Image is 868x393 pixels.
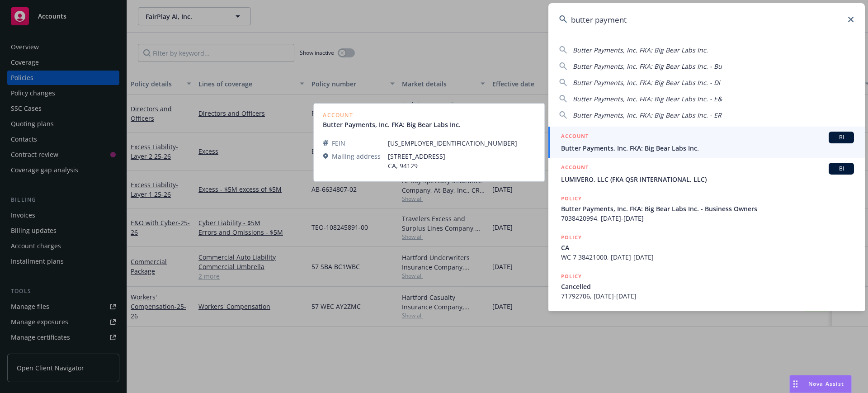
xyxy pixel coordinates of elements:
[561,163,589,174] h5: ACCOUNT
[561,311,582,320] h5: POLICY
[808,380,844,388] span: Nova Assist
[548,306,865,345] a: POLICY
[548,158,865,189] a: ACCOUNTBILUMIVERO, LLC (FKA QSR INTERNATIONAL, LLC)
[561,252,854,262] span: WC 7 38421000, [DATE]-[DATE]
[561,132,589,142] h5: ACCOUNT
[832,133,850,142] span: BI
[790,375,801,393] div: Drag to move
[561,194,582,203] h5: POLICY
[561,233,582,242] h5: POLICY
[789,375,852,393] button: Nova Assist
[548,189,865,228] a: POLICYButter Payments, Inc. FKA: Big Bear Labs Inc. - Business Owners7038420994, [DATE]-[DATE]
[573,62,722,71] span: Butter Payments, Inc. FKA: Big Bear Labs Inc. - Bu
[548,267,865,306] a: POLICYCancelled71792706, [DATE]-[DATE]
[561,282,854,291] span: Cancelled
[561,272,582,281] h5: POLICY
[561,243,854,252] span: CA
[573,95,722,103] span: Butter Payments, Inc. FKA: Big Bear Labs Inc. - E&
[548,228,865,267] a: POLICYCAWC 7 38421000, [DATE]-[DATE]
[561,213,854,223] span: 7038420994, [DATE]-[DATE]
[561,204,854,213] span: Butter Payments, Inc. FKA: Big Bear Labs Inc. - Business Owners
[573,78,720,87] span: Butter Payments, Inc. FKA: Big Bear Labs Inc. - Di
[561,291,854,301] span: 71792706, [DATE]-[DATE]
[561,175,854,184] span: LUMIVERO, LLC (FKA QSR INTERNATIONAL, LLC)
[573,111,722,119] span: Butter Payments, Inc. FKA: Big Bear Labs Inc. - ER
[561,143,854,153] span: Butter Payments, Inc. FKA: Big Bear Labs Inc.
[832,165,850,173] span: BI
[548,127,865,158] a: ACCOUNTBIButter Payments, Inc. FKA: Big Bear Labs Inc.
[573,46,708,54] span: Butter Payments, Inc. FKA: Big Bear Labs Inc.
[548,3,865,36] input: Search...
